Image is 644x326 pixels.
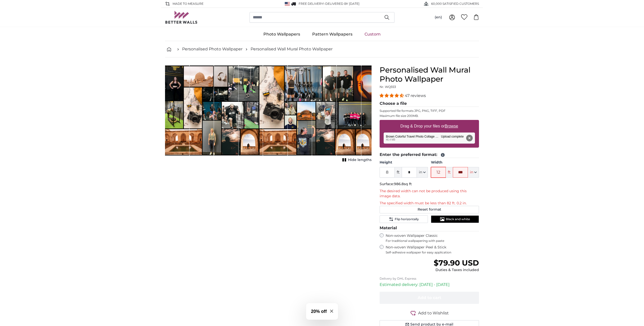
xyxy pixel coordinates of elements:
label: Height [380,160,428,165]
span: FREE delivery! [299,2,324,6]
span: in [419,170,422,175]
a: Personalised Wall Mural Photo Wallpaper [251,46,333,52]
span: $79.90 USD [434,258,479,268]
p: Delivery by DHL Express [380,277,479,281]
span: Add to cart [418,295,441,300]
span: 47 reviews [405,93,426,98]
label: Width [431,160,479,165]
span: Nr. WQ553 [380,85,396,89]
button: Add to cart [380,292,479,304]
p: Maximum file size 200MB. [380,114,479,118]
legend: Choose a file [380,101,479,107]
u: Browse [445,124,458,128]
img: Betterwalls [165,11,198,24]
label: Non-woven Wallpaper Classic [386,233,479,243]
p: The specified width must be less than 82 ft. 0.2 in. [380,201,479,206]
button: (en) [431,13,446,22]
p: Estimated delivery: [DATE] - [DATE] [380,282,479,288]
a: Custom [358,28,387,41]
span: Made to Measure [173,2,204,6]
p: The desired width can not be produced using this image data. [380,189,479,199]
span: Flip horizontally [395,217,419,221]
button: Flip horizontally [380,215,428,223]
legend: Material [380,225,479,231]
span: 986.8sq ft [394,182,412,186]
a: Personalised Photo Wallpaper [182,46,243,52]
span: ft [446,167,453,178]
button: Reset format [380,206,479,213]
button: in [468,167,479,178]
img: United States [285,2,290,6]
a: Pattern Wallpapers [306,28,358,41]
div: Duties & Taxes included [434,268,479,273]
span: Self-adhesive wallpaper for easy application [386,250,479,254]
button: Add to Wishlist [380,310,479,316]
span: Black and white [446,217,470,221]
p: Surface: [380,182,479,187]
span: Add to Wishlist [418,310,449,316]
label: Drag & Drop your files or [398,121,460,131]
span: 60,000 SATISFIED CUSTOMERS [431,2,479,6]
button: Black and white [431,215,479,223]
span: Hide lengths [348,157,372,162]
span: 4.38 stars [380,93,405,98]
legend: Enter the preferred format: [380,152,479,158]
span: - [324,2,359,6]
a: Photo Wallpapers [257,28,306,41]
button: Hide lengths [341,156,372,164]
nav: breadcrumbs [165,41,479,57]
span: Delivered by [DATE] [325,2,359,6]
span: in [470,170,473,175]
div: 1 of 1 [165,66,372,164]
span: For traditional wallpapering with paste [386,239,479,243]
label: Non-woven Wallpaper Peel & Stick [386,245,479,254]
h1: Personalised Wall Mural Photo Wallpaper [380,66,479,84]
button: in [417,167,428,178]
span: ft [395,167,402,178]
p: Supported file formats JPG, PNG, TIFF, PDF [380,109,479,113]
